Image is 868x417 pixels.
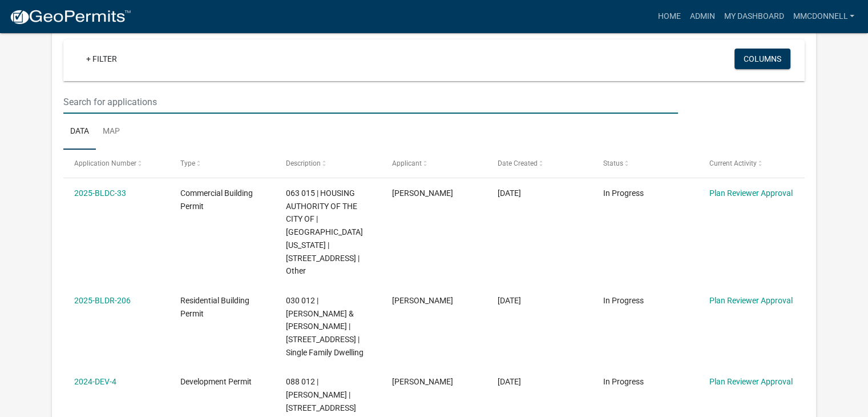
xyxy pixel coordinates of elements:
span: Applicant [392,159,422,167]
datatable-header-cell: Application Number [63,150,169,177]
a: Admin [685,6,719,27]
datatable-header-cell: Current Activity [699,150,804,177]
span: 04/26/2024 [498,377,521,386]
a: 2025-BLDC-33 [74,189,126,198]
datatable-header-cell: Status [592,150,698,177]
span: Development Permit [180,377,252,386]
span: Commercial Building Permit [180,189,253,211]
span: Date Created [498,159,538,167]
span: In Progress [603,189,644,198]
a: Plan Reviewer Approval [709,377,793,386]
span: Type [180,159,195,167]
a: 2024-DEV-4 [74,377,116,386]
span: Status [603,159,623,167]
a: Data [63,114,96,150]
span: In Progress [603,377,644,386]
datatable-header-cell: Description [275,150,381,177]
span: 088 012 | Fausto Bautista C. | 181 Pine Street [286,377,356,412]
a: Map [96,114,127,150]
datatable-header-cell: Applicant [381,150,486,177]
span: 030 012 | KELLY KIMBERLY M & NIGEL W | 125 SPARROW WAY | Single Family Dwelling [286,296,364,357]
a: mmcdonnell [788,6,859,27]
a: 2025-BLDR-206 [74,296,131,305]
datatable-header-cell: Type [169,150,274,177]
span: Kimberly Kelly [392,296,453,305]
span: chris salyers [392,189,453,198]
button: Columns [734,49,790,69]
a: Plan Reviewer Approval [709,296,793,305]
span: Current Activity [709,159,757,167]
span: Residential Building Permit [180,296,249,318]
a: My Dashboard [719,6,788,27]
span: In Progress [603,296,644,305]
span: Fausto Bautista [392,377,453,386]
span: 07/10/2025 [498,189,521,198]
span: Application Number [74,159,136,167]
a: Home [653,6,685,27]
span: 06/26/2025 [498,296,521,305]
span: Description [286,159,321,167]
span: 063 015 | HOUSING AUTHORITY OF THE CITY OF | EATONTON GEORGIA | 155 HILLSIDE DR | Other [286,189,363,276]
input: Search for applications [63,90,678,114]
datatable-header-cell: Date Created [487,150,592,177]
a: Plan Reviewer Approval [709,189,793,198]
a: + Filter [77,49,126,69]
